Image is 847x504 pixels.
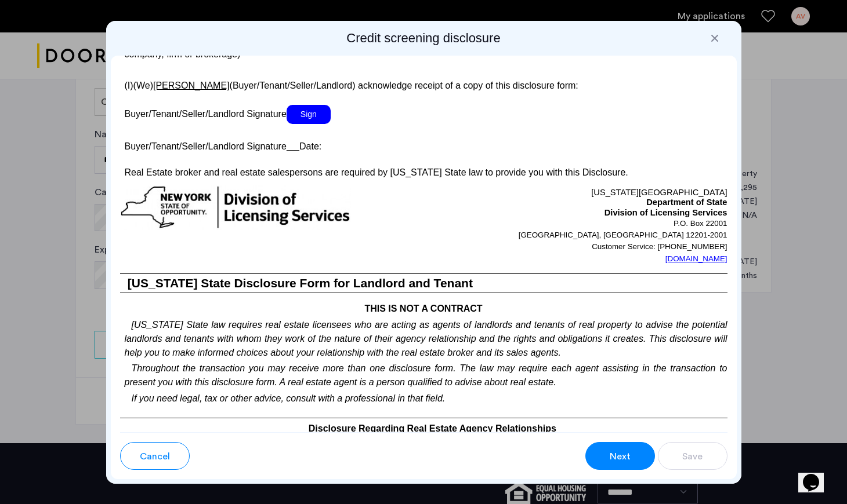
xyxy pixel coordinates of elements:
[120,136,727,153] p: Buyer/Tenant/Seller/Landlord Signature Date:
[658,442,727,470] button: button
[682,450,703,463] span: Save
[423,218,727,229] p: P.O. Box 22001
[610,450,631,463] span: Next
[120,74,727,93] p: (I)(We) (Buyer/Tenant/Seller/Landlord) acknowledge receipt of a copy of this disclosure form:
[120,442,190,470] button: button
[153,81,230,90] u: [PERSON_NAME]
[120,293,727,316] h4: THIS IS NOT A CONTRACT
[423,198,727,208] p: Department of State
[287,105,331,124] span: Sign
[423,185,727,198] p: [US_STATE][GEOGRAPHIC_DATA]
[125,109,287,119] span: Buyer/Tenant/Seller/Landlord Signature
[120,185,351,230] img: new-york-logo.png
[120,273,727,293] h3: [US_STATE] State Disclosure Form for Landlord and Tenant
[665,253,727,265] a: [DOMAIN_NAME]
[120,389,727,406] p: If you need legal, tax or other advice, consult with a professional in that field.
[585,442,655,470] button: button
[120,360,727,389] p: Throughout the transaction you may receive more than one disclosure form. The law may require eac...
[120,418,727,436] h4: Disclosure Regarding Real Estate Agency Relationships
[111,30,737,46] h2: Credit screening disclosure
[120,316,727,360] p: [US_STATE] State law requires real estate licensees who are acting as agents of landlords and ten...
[423,208,727,218] p: Division of Licensing Services
[140,450,170,463] span: Cancel
[798,458,835,492] iframe: chat widget
[423,241,727,253] p: Customer Service: [PHONE_NUMBER]
[423,229,727,241] p: [GEOGRAPHIC_DATA], [GEOGRAPHIC_DATA] 12201-2001
[120,166,727,180] p: Real Estate broker and real estate salespersons are required by [US_STATE] State law to provide y...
